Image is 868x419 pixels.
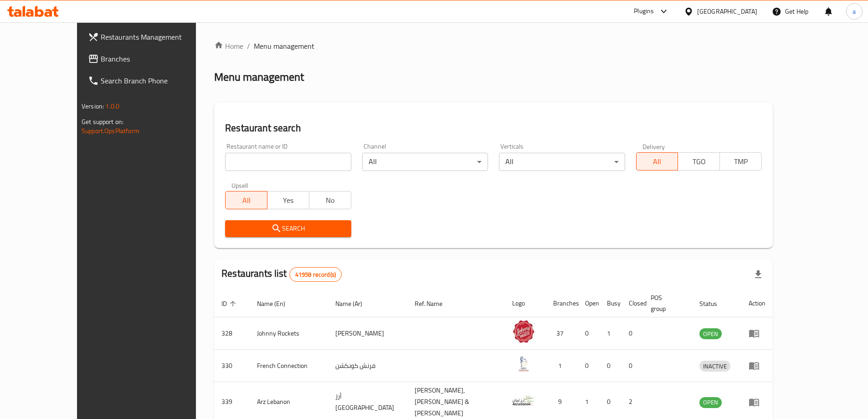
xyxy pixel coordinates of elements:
span: POS group [651,292,681,314]
td: 1 [546,350,578,382]
td: 0 [621,317,643,350]
li: / [247,41,250,52]
th: Action [741,290,773,317]
a: Search Branch Phone [81,70,222,92]
label: Upsell [231,182,248,188]
td: French Connection [250,350,328,382]
span: Get support on: [82,116,123,128]
div: Plugins [634,6,654,17]
span: Name (Ar) [335,298,374,309]
td: 0 [621,350,643,382]
td: 0 [578,350,600,382]
h2: Menu management [214,70,304,84]
span: Yes [271,194,306,207]
img: Johnny Rockets [512,320,535,343]
td: 37 [546,317,578,350]
span: Version: [82,100,104,112]
span: No [313,194,348,207]
span: Menu management [254,41,314,52]
div: All [362,153,488,171]
td: 328 [214,317,250,350]
div: Menu [749,328,765,339]
div: Menu [749,360,765,371]
nav: breadcrumb [214,41,773,52]
div: Menu [749,397,765,408]
span: 1.0.0 [105,100,119,112]
div: OPEN [699,397,722,408]
th: Busy [600,290,621,317]
span: ID [221,298,239,309]
h2: Restaurants list [221,267,342,282]
span: All [229,194,264,207]
img: Arz Lebanon [512,389,535,412]
h2: Restaurant search [225,121,762,135]
th: Closed [621,290,643,317]
span: OPEN [699,397,722,408]
a: Support.OpsPlatform [82,125,139,137]
div: Export file [747,264,769,285]
td: 0 [600,350,621,382]
td: 1 [600,317,621,350]
td: [PERSON_NAME] [328,317,407,350]
span: Restaurants Management [101,31,215,42]
span: Status [699,298,729,309]
td: 0 [578,317,600,350]
span: All [640,155,675,168]
button: No [309,191,351,209]
span: Branches [101,53,215,64]
div: [GEOGRAPHIC_DATA] [697,6,757,16]
span: Search Branch Phone [101,75,215,86]
div: INACTIVE [699,361,730,372]
th: Branches [546,290,578,317]
span: Ref. Name [415,298,454,309]
div: All [499,153,625,171]
input: Search for restaurant name or ID.. [225,153,351,171]
span: 41958 record(s) [290,270,341,279]
button: All [225,191,267,209]
div: OPEN [699,328,722,339]
button: TMP [719,152,762,171]
label: Delivery [642,143,665,150]
a: Restaurants Management [81,26,222,48]
span: INACTIVE [699,361,730,372]
span: Search [232,223,344,234]
button: Search [225,220,351,237]
th: Open [578,290,600,317]
button: TGO [678,152,720,171]
a: Branches [81,48,222,70]
span: a [853,6,856,16]
span: TMP [724,155,758,168]
a: Home [214,41,243,52]
button: All [636,152,678,171]
th: Logo [505,290,546,317]
span: Name (En) [257,298,297,309]
button: Yes [267,191,309,209]
td: Johnny Rockets [250,317,328,350]
img: French Connection [512,352,535,375]
span: TGO [682,155,716,168]
span: OPEN [699,329,722,339]
td: فرنش كونكشن [328,350,407,382]
div: Total records count [289,267,342,282]
td: 330 [214,350,250,382]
